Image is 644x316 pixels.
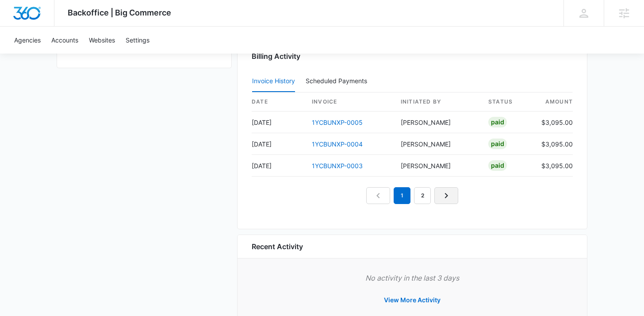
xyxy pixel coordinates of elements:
[252,71,295,92] button: Invoice History
[305,92,394,112] th: invoice
[366,187,458,204] nav: Pagination
[534,92,573,112] th: amount
[394,187,410,204] em: 1
[534,133,573,155] td: $3,095.00
[252,273,573,283] p: No activity in the last 3 days
[252,51,573,62] h3: Billing Activity
[394,112,481,133] td: [PERSON_NAME]
[68,8,171,17] span: Backoffice | Big Commerce
[252,92,305,112] th: date
[534,155,573,177] td: $3,095.00
[434,187,458,204] a: Next Page
[488,117,507,127] div: Paid
[312,140,363,148] a: 1YCBUNXP-0004
[414,187,431,204] a: Page 2
[252,112,305,133] td: [DATE]
[312,119,363,126] a: 1YCBUNXP-0005
[394,92,481,112] th: Initiated By
[252,155,305,177] td: [DATE]
[534,112,573,133] td: $3,095.00
[488,160,507,171] div: Paid
[375,289,449,311] button: View More Activity
[306,78,371,84] div: Scheduled Payments
[394,155,481,177] td: [PERSON_NAME]
[120,27,155,54] a: Settings
[488,139,507,149] div: Paid
[46,27,84,54] a: Accounts
[9,27,46,54] a: Agencies
[252,241,303,252] h6: Recent Activity
[394,133,481,155] td: [PERSON_NAME]
[481,92,534,112] th: status
[252,133,305,155] td: [DATE]
[84,27,120,54] a: Websites
[312,162,363,170] a: 1YCBUNXP-0003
